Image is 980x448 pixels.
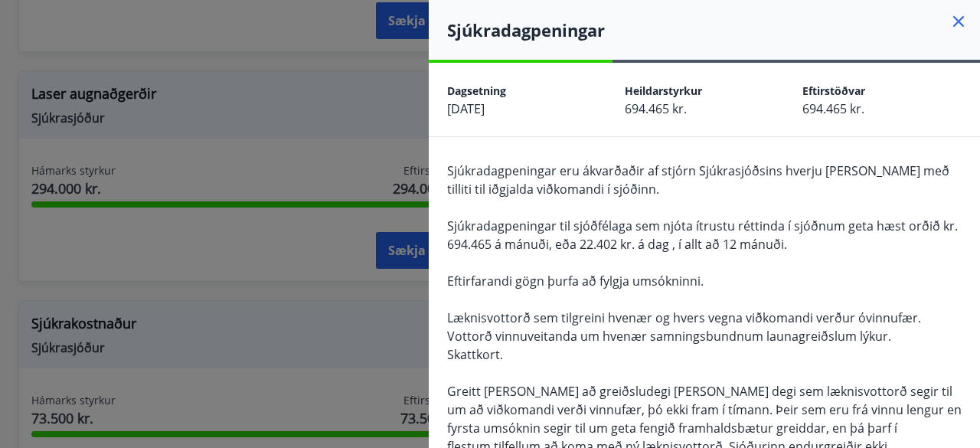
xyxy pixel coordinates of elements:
span: Sjúkradagpeningar til sjóðfélaga sem njóta ítrustu réttinda í sjóðnum geta hæst orðið kr. 694.465... [447,217,958,253]
span: 694.465 kr. [625,100,687,117]
span: Eftirfarandi gögn þurfa að fylgja umsókninni. [447,273,704,289]
h4: Sjúkradagpeningar [447,18,980,41]
span: Heildarstyrkur [625,83,702,98]
span: Dagsetning [447,83,506,98]
span: 694.465 kr. [802,100,864,117]
span: Greitt [PERSON_NAME] að greiðsludegi [PERSON_NAME] degi sem læknisvottorð segir til um að viðkoma... [447,383,962,437]
span: Sjúkradagpeningar eru ákvarðaðir af stjórn Sjúkrasjóðsins hverju [PERSON_NAME] með tilliti til ið... [447,162,949,198]
span: Vottorð vinnuveitanda um hvenær samningsbundnum launagreiðslum lýkur. [447,328,891,345]
span: Skattkort. [447,346,503,363]
span: Læknisvottorð sem tilgreini hvenær og hvers vegna viðkomandi verður óvinnufær. [447,309,921,326]
span: [DATE] [447,100,485,117]
span: Eftirstöðvar [802,83,865,98]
